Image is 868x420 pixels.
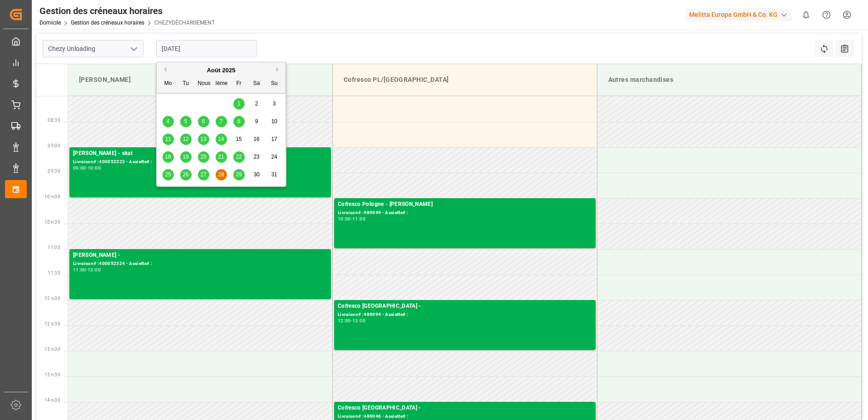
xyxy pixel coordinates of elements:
[73,260,327,268] div: Livraison# :400052324 - Assiette# :
[352,319,365,323] div: 13:00
[236,171,242,178] span: 29
[269,78,280,90] div: Su
[198,169,209,180] div: Choisissez Mercredi 27 août 2025
[253,154,259,160] span: 23
[352,217,365,221] div: 11:00
[251,169,262,180] div: Choisissez le samedi 30 août 2025
[216,134,227,145] div: Choisissez le jeudi 14 août 2025
[273,100,276,107] span: 3
[48,118,60,123] span: 08:30
[86,268,88,272] div: -
[202,118,205,125] span: 6
[198,116,209,127] div: Choisissez Mercredi 6 août 2025
[236,154,242,160] span: 22
[71,20,144,26] a: Gestion des créneaux horaires
[180,151,192,163] div: Choisissez le mardi 19 août 2025
[156,40,257,57] input: JJ-MM-AAAA
[269,116,280,127] div: Choisissez le dimanche 10 août 2025
[180,78,192,90] div: Tu
[233,116,245,127] div: Choisissez le vendredi 8 août 2025
[180,116,192,127] div: Choisissez Mardi 5 août 2025
[163,169,174,180] div: Choisissez le lundi 25 août 2025
[73,149,327,158] div: [PERSON_NAME] - skat
[351,319,352,323] div: -
[271,118,277,125] span: 10
[218,136,224,142] span: 14
[163,78,174,90] div: Mo
[816,5,837,25] button: Centre d’aide
[251,116,262,127] div: Choisissez le samedi 9 août 2025
[689,10,778,20] font: Melitta Europa GmbH & Co. KG
[269,134,280,145] div: Choisissez le dimanche 17 août 2025
[44,347,60,352] span: 13 h 00
[163,151,174,163] div: Choisissez le lundi 18 août 2025
[198,151,209,163] div: Choisissez Mercredi 20 août 2025
[253,171,259,178] span: 30
[218,171,224,178] span: 28
[351,217,352,221] div: -
[236,136,242,142] span: 15
[182,136,188,142] span: 12
[271,136,277,142] span: 17
[276,67,281,72] button: Prochain
[127,42,140,56] button: Ouvrir le menu
[200,154,206,160] span: 20
[271,154,277,160] span: 24
[233,151,245,163] div: Choisissez le vendredi 22 août 2025
[253,136,259,142] span: 16
[88,166,101,170] div: 10:00
[73,158,327,166] div: Livraison# :400052323 - Assiette# :
[216,116,227,127] div: Choisissez le jeudi 7 août 2025
[216,151,227,163] div: Choisissez le jeudi 21 août 2025
[48,270,60,275] span: 11:30
[48,245,60,250] span: 11:00
[338,217,351,221] div: 10:00
[251,78,262,90] div: Sa
[73,251,327,260] div: [PERSON_NAME] -
[180,134,192,145] div: Choisissez le mardi 12 août 2025
[686,6,796,23] button: Melitta Europa GmbH & Co. KG
[163,134,174,145] div: Choisissez le lundi 11 août 2025
[44,398,60,403] span: 14 h 00
[796,5,816,25] button: Afficher 0 nouvelles notifications
[251,98,262,110] div: Choisissez le samedi 2 août 2025
[44,296,60,301] span: 12 h 00
[198,78,209,90] div: Nous
[338,404,592,413] div: Cofresco [GEOGRAPHIC_DATA] -
[233,169,245,180] div: Choisissez le vendredi 29 août 2025
[233,78,245,90] div: Fr
[338,319,351,323] div: 12:00
[269,98,280,110] div: Choisissez le dimanche 3 août 2025
[167,118,170,125] span: 4
[198,134,209,145] div: Choisissez Mercredi 13 août 2025
[251,151,262,163] div: Choisissez le samedi 23 août 2025
[39,4,215,18] div: Gestion des créneaux horaires
[269,151,280,163] div: Choisissez le dimanche 24 août 2025
[338,302,592,311] div: Cofresco [GEOGRAPHIC_DATA] -
[340,71,590,88] div: Cofresco PL/[GEOGRAPHIC_DATA]
[251,134,262,145] div: Choisissez le samedi 16 août 2025
[233,134,245,145] div: Choisissez le vendredi 15 août 2025
[237,100,241,107] span: 1
[165,136,171,142] span: 11
[86,166,88,170] div: -
[338,209,592,217] div: Livraison# :489049 - Assiette# :
[88,268,101,272] div: 12:00
[73,166,86,170] div: 09:00
[255,118,258,125] span: 9
[184,118,187,125] span: 5
[218,154,224,160] span: 21
[255,100,258,107] span: 2
[182,154,188,160] span: 19
[157,66,286,75] div: Août 2025
[200,136,206,142] span: 13
[269,169,280,180] div: Choisissez le dimanche 31 août 2025
[48,143,60,148] span: 09:00
[237,118,241,125] span: 8
[159,95,283,184] div: mois 2025-08
[165,171,171,178] span: 25
[605,71,854,88] div: Autres marchandises
[44,321,60,326] span: 12 h 30
[216,78,227,90] div: Ième
[73,268,86,272] div: 11:00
